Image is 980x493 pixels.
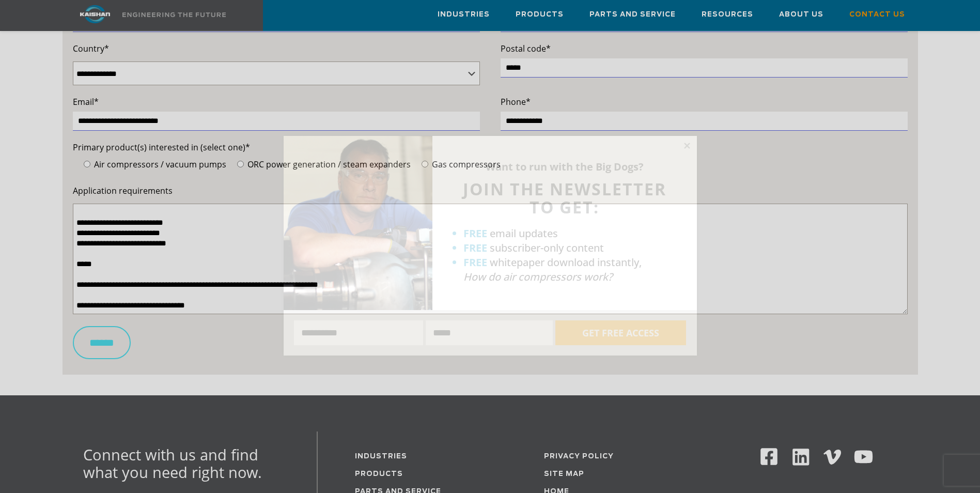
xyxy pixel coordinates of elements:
[294,320,424,345] input: Name:
[463,241,487,255] strong: FREE
[463,226,487,240] strong: FREE
[486,160,644,174] strong: Want to run with the Big Dogs?
[463,178,666,218] span: JOIN THE NEWSLETTER TO GET:
[463,255,487,269] strong: FREE
[555,320,686,345] button: GET FREE ACCESS
[463,270,613,284] em: How do air compressors work?
[426,320,553,345] input: Email
[682,141,692,150] button: Close
[490,255,642,269] span: whitepaper download instantly,
[490,226,558,240] span: email updates
[490,241,604,255] span: subscriber-only content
